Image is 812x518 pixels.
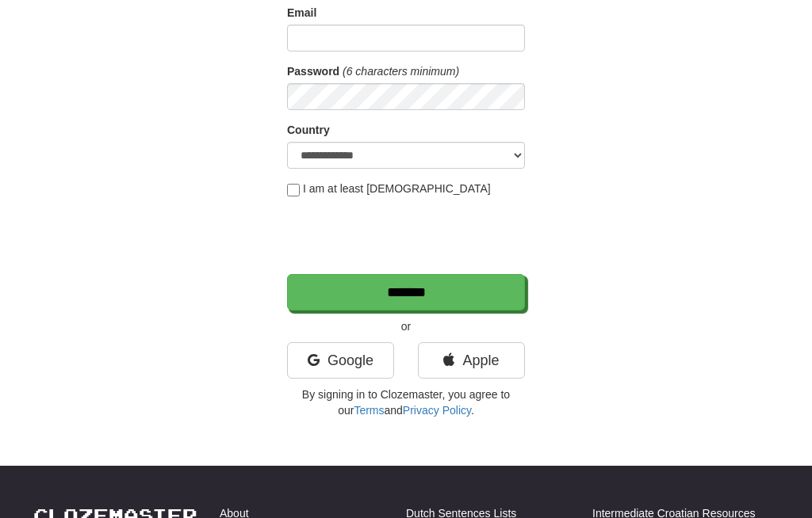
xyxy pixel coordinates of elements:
[287,342,394,379] a: Google
[403,404,471,417] a: Privacy Policy
[287,204,528,266] iframe: reCAPTCHA
[287,184,300,196] input: I am at least [DEMOGRAPHIC_DATA]
[287,63,339,79] label: Password
[287,122,330,138] label: Country
[287,5,316,21] label: Email
[287,318,525,334] p: or
[287,181,491,196] label: I am at least [DEMOGRAPHIC_DATA]
[418,342,525,379] a: Apple
[354,404,384,417] a: Terms
[287,387,525,418] p: By signing in to Clozemaster, you agree to our and .
[343,65,459,78] em: (6 characters minimum)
